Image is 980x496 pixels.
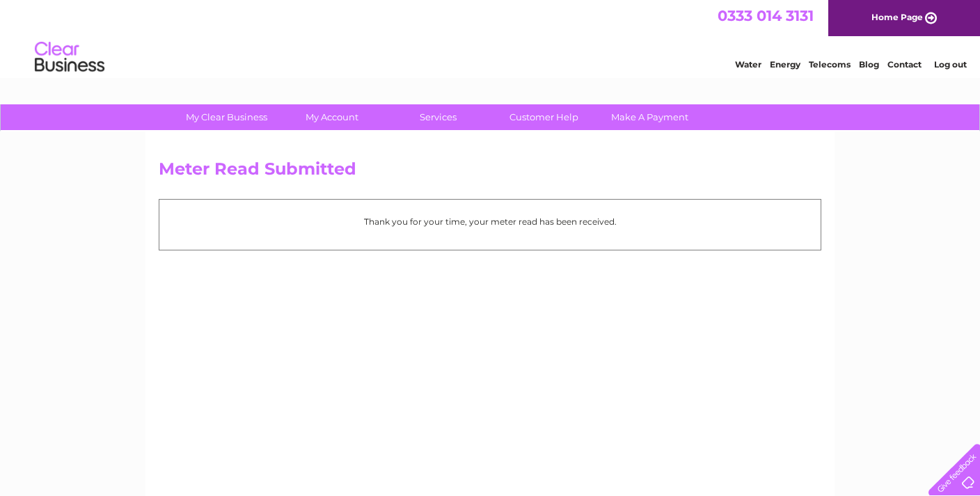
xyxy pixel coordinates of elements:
[162,8,820,67] div: Clear Business is a trading name of Verastar Limited (registered in [GEOGRAPHIC_DATA] No. 3667643...
[735,59,761,70] a: Water
[34,36,105,79] img: logo.png
[159,159,821,186] h2: Meter Read Submitted
[166,215,814,228] p: Thank you for your time, your meter read has been received.
[859,59,879,70] a: Blog
[592,104,707,130] a: Make A Payment
[169,104,284,130] a: My Clear Business
[809,59,851,70] a: Telecoms
[381,104,496,130] a: Services
[770,59,800,70] a: Energy
[934,59,967,70] a: Log out
[487,104,601,130] a: Customer Help
[275,104,390,130] a: My Account
[718,7,814,24] a: 0333 014 3131
[887,59,922,70] a: Contact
